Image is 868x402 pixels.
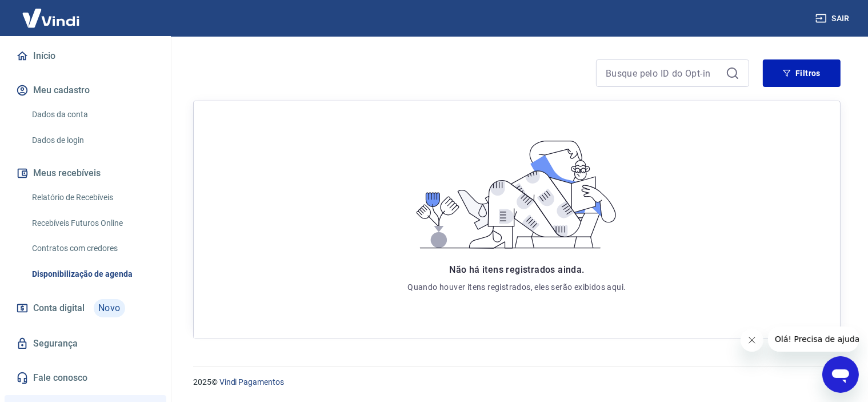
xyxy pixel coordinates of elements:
a: Conta digitalNovo [14,294,157,322]
input: Busque pelo ID do Opt-in [606,65,721,82]
a: Contratos com credores [27,237,157,260]
a: Recebíveis Futuros Online [27,212,157,235]
iframe: Fechar mensagem [741,329,763,352]
button: Sair [813,8,854,29]
a: Dados de login [27,129,157,152]
span: Olá! Precisa de ajuda? [7,8,96,17]
a: Disponibilização de agenda [27,262,157,286]
a: Dados da conta [27,103,157,126]
button: Filtros [763,59,841,87]
p: Quando houver itens registrados, eles serão exibidos aqui. [407,281,626,293]
img: Vindi [14,1,88,35]
span: Não há itens registrados ainda. [449,264,584,275]
p: 2025 © [193,376,841,388]
a: Vindi Pagamentos [219,377,284,387]
a: Fale conosco [14,365,157,391]
span: Conta digital [33,300,85,316]
button: Meu cadastro [14,78,157,103]
a: Início [14,43,157,69]
iframe: Botão para abrir a janela de mensagens [822,356,859,393]
a: Relatório de Recebíveis [27,186,157,209]
iframe: Mensagem da empresa [768,327,859,352]
span: Novo [94,299,125,317]
button: Meus recebíveis [14,161,157,186]
a: Segurança [14,331,157,356]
